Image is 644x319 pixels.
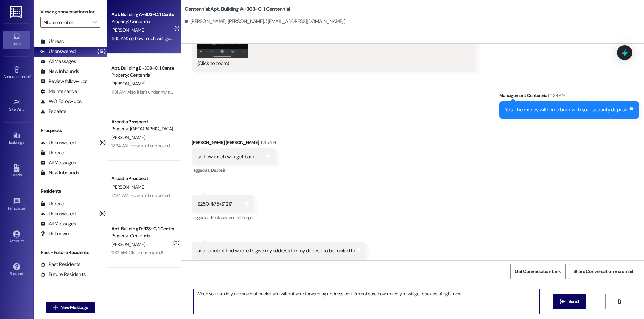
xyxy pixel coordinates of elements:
div: Apt. Building D~128~C, 1 Centennial [111,225,173,232]
div: 12:34 AM: How am I supposed to pay for that? I can't get into my account? [111,143,255,149]
div: (8) [98,138,107,148]
div: Arcadia Prospect [111,118,173,125]
div: Apt. Building A~303~C, 1 Centennial [111,11,173,18]
div: (8) [98,209,107,219]
span: Charges [239,215,254,220]
a: Templates • [3,195,30,214]
div: Yes. The money will come back with your security deposit. [505,106,628,113]
div: Property: Centennial [111,72,173,79]
div: 12:34 AM: How am I supposed to pay for that? I can't get into my account? [111,192,255,198]
div: 11:32 AM: Ok, sounds good! [111,250,163,256]
button: Share Conversation via email [569,264,637,279]
div: Unread [40,38,64,45]
div: Management Centennial [499,92,639,101]
button: Get Conversation Link [510,264,565,279]
span: [PERSON_NAME] [111,81,145,87]
span: • [24,106,25,111]
div: Maintenance [40,88,77,95]
span: • [26,205,27,210]
b: Centennial: Apt. Building A~303~C, 1 Centennial [185,6,290,13]
div: Future Residents [40,271,86,278]
div: Apt. Building B~309~C, 1 Centennial [111,65,173,72]
button: New Message [46,302,95,313]
div: Tagged as: [192,165,276,175]
div: Past + Future Residents [34,249,107,256]
span: New Message [60,304,88,311]
div: Review follow-ups [40,78,87,85]
div: Escalate [40,108,66,115]
div: Property: [GEOGRAPHIC_DATA] [111,125,173,132]
div: WO Follow-ups [40,98,82,105]
div: Unread [40,200,64,207]
div: so how much will i get back [197,153,255,160]
span: [PERSON_NAME] [111,134,145,140]
span: [PERSON_NAME] [111,241,145,247]
div: Unanswered [40,48,76,55]
div: Arcadia Prospect [111,175,173,182]
div: New Inbounds [40,68,79,75]
textarea: When you turn in your moveout packet you will put your forwarding address on it. I'm not sure how... [194,289,540,314]
span: Share Conversation via email [573,268,633,275]
div: Prospects [34,127,107,134]
div: Past Residents [40,261,81,268]
div: All Messages [40,58,76,65]
span: [PERSON_NAME] [111,184,145,190]
div: [PERSON_NAME] [PERSON_NAME]. ([EMAIL_ADDRESS][DOMAIN_NAME]) [185,18,345,25]
div: $250-$75+$121? [197,201,232,208]
a: Buildings [3,130,30,148]
a: Site Visit • [3,97,30,115]
label: Viewing conversations for [40,7,100,17]
div: and i couldn't find where to give my address for my deposit to be mailed to [197,247,355,254]
i:  [53,305,58,310]
div: Unanswered [40,139,76,146]
div: Unknown [40,230,69,237]
img: ResiDesk Logo [10,6,23,18]
button: Send [553,294,586,309]
a: Inbox [3,31,30,49]
div: 11:35 AM: so how much will i get back [111,35,182,42]
div: Property: Centennial [111,232,173,239]
div: Residents [34,188,107,195]
div: All Messages [40,220,76,227]
div: Tagged as: [192,213,254,222]
i:  [93,20,97,25]
span: Rent/payments , [211,215,239,220]
a: Support [3,261,30,279]
span: Deposit [211,167,225,173]
i:  [616,299,622,304]
span: Send [568,298,579,305]
span: [PERSON_NAME] [111,27,145,33]
div: Property: Centennial [111,18,173,25]
i:  [560,299,565,304]
div: 11:35 AM [259,139,276,146]
div: (16) [96,46,107,57]
div: New Inbounds [40,169,79,176]
span: Get Conversation Link [515,268,561,275]
div: All Messages [40,159,76,166]
div: (Click to zoom) [197,60,466,67]
div: 11:34 AM [548,92,565,99]
input: All communities [43,17,90,28]
div: 11:31 AM: Also it isn't under my name so I don't know if I can. [111,89,223,95]
span: • [30,73,31,78]
div: Tagged as: [192,260,366,269]
div: Unanswered [40,210,76,217]
div: [PERSON_NAME] [PERSON_NAME] [192,139,276,148]
a: Leads [3,162,30,180]
a: Account [3,228,30,246]
div: Unread [40,149,64,156]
